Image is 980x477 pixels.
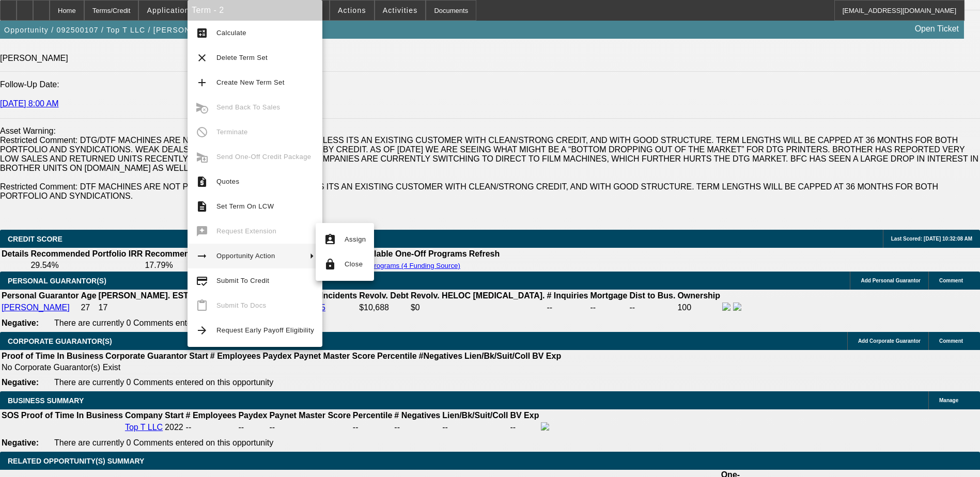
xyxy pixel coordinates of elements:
[196,176,208,188] mat-icon: request_quote
[144,249,254,259] th: Recommended One Off IRR
[196,275,208,287] mat-icon: credit_score
[210,352,261,360] b: # Employees
[590,302,628,313] td: --
[263,352,292,360] b: Paydex
[98,302,189,313] td: 17
[216,54,268,61] span: Delete Term Set
[54,319,273,327] span: There are currently 0 Comments entered on this opportunity
[359,302,409,313] td: $10,688
[144,260,254,271] td: 17.79%
[54,438,273,447] span: There are currently 0 Comments entered on this opportunity
[216,252,275,260] span: Opportunity Action
[464,352,530,360] b: Lien/Bk/Suit/Coll
[590,291,628,300] b: Mortgage
[532,352,561,360] b: BV Exp
[196,76,208,89] mat-icon: add
[442,422,508,433] td: --
[419,352,463,360] b: #Negatives
[629,302,676,313] td: --
[216,202,274,210] span: Set Term On LCW
[80,302,97,313] td: 27
[196,27,208,39] mat-icon: calculate
[410,302,546,313] td: $0
[546,302,588,313] td: --
[216,178,239,185] span: Quotes
[165,411,183,420] b: Start
[677,302,721,313] td: 100
[238,422,268,433] td: --
[4,26,221,34] span: Opportunity / 092500107 / Top T LLC / [PERSON_NAME]
[330,1,374,20] button: Actions
[196,324,208,337] mat-icon: arrow_forward
[269,411,350,420] b: Paynet Master Score
[8,277,106,285] span: PERSONAL GUARANTOR(S)
[8,337,112,345] span: CORPORATE GUARANTOR(S)
[99,291,189,300] b: [PERSON_NAME]. EST
[939,278,963,283] span: Comment
[442,411,508,420] b: Lien/Bk/Suit/Coll
[321,303,325,312] a: 5
[345,260,363,268] span: Close
[30,260,143,271] td: 29.54%
[1,351,104,361] th: Proof of Time In Business
[891,236,972,242] span: Last Scored: [DATE] 10:32:08 AM
[353,411,392,420] b: Percentile
[21,410,123,421] th: Proof of Time In Business
[189,352,208,360] b: Start
[357,261,463,270] button: 20 Programs (4 Funding Source)
[677,291,720,300] b: Ownership
[547,291,588,300] b: # Inquiries
[861,278,921,283] span: Add Personal Guarantor
[375,1,426,20] button: Activities
[125,411,163,420] b: Company
[196,200,208,213] mat-icon: description
[54,378,273,387] span: There are currently 0 Comments entered on this opportunity
[1,249,29,259] th: Details
[147,6,189,14] span: Application
[510,411,539,420] b: BV Exp
[345,235,366,243] span: Assign
[216,78,285,86] span: Create New Term Set
[911,20,963,38] a: Open Ticket
[394,411,440,420] b: # Negatives
[2,438,39,447] b: Negative:
[541,422,549,431] img: facebook-icon.png
[125,423,163,432] a: Top T LLC
[630,291,676,300] b: Dist to Bus.
[196,52,208,64] mat-icon: clear
[216,29,246,37] span: Calculate
[1,362,566,373] td: No Corporate Guarantor(s) Exist
[939,338,963,344] span: Comment
[394,423,440,432] div: --
[30,249,143,259] th: Recommended Portfolio IRR
[2,291,79,300] b: Personal Guarantor
[186,423,192,432] span: --
[8,457,144,465] span: RELATED OPPORTUNITY(S) SUMMARY
[324,258,336,271] mat-icon: lock
[1,410,20,421] th: SOS
[105,352,187,360] b: Corporate Guarantor
[216,277,269,284] span: Submit To Credit
[858,338,921,344] span: Add Corporate Guarantor
[411,291,545,300] b: Revolv. HELOC [MEDICAL_DATA].
[2,303,70,312] a: [PERSON_NAME]
[238,411,267,420] b: Paydex
[722,303,730,311] img: facebook-icon.png
[939,397,958,403] span: Manage
[2,319,39,327] b: Negative:
[186,411,237,420] b: # Employees
[383,6,418,14] span: Activities
[139,1,197,20] button: Application
[294,352,375,360] b: Paynet Master Score
[338,6,366,14] span: Actions
[196,250,208,262] mat-icon: arrow_right_alt
[164,422,184,433] td: 2022
[8,235,63,243] span: CREDIT SCORE
[733,303,741,311] img: linkedin-icon.png
[359,291,409,300] b: Revolv. Debt
[321,291,357,300] b: Incidents
[2,378,39,387] b: Negative:
[269,423,350,432] div: --
[509,422,539,433] td: --
[356,249,468,259] th: Available One-Off Programs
